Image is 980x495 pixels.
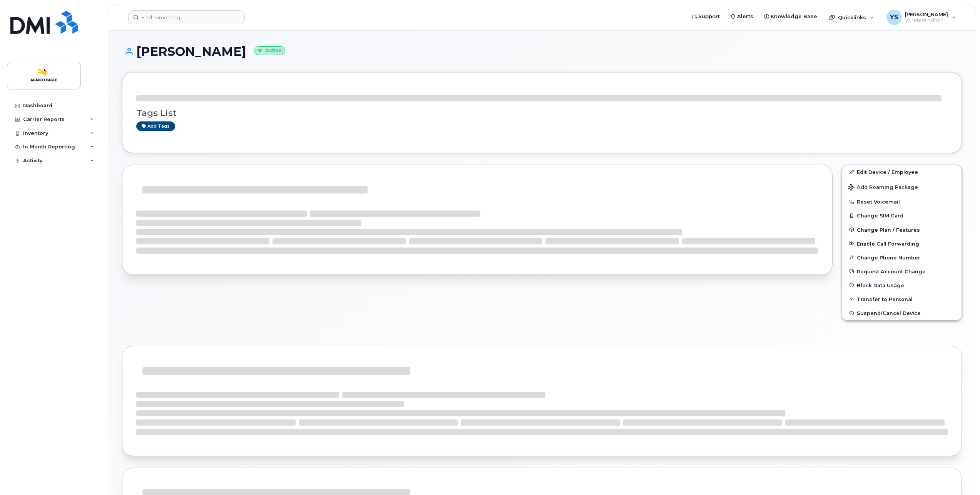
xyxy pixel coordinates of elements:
[842,306,962,320] button: Suspend/Cancel Device
[842,251,962,264] button: Change Phone Number
[136,108,948,118] h3: Tags List
[842,223,962,237] button: Change Plan / Features
[857,241,919,246] span: Enable Call Forwarding
[842,237,962,251] button: Enable Call Forwarding
[842,278,962,292] button: Block Data Usage
[842,195,962,209] button: Reset Voicemail
[136,121,175,131] a: Add tags
[842,209,962,222] button: Change SIM Card
[254,46,285,55] small: Active
[848,184,918,192] span: Add Roaming Package
[857,227,920,232] span: Change Plan / Features
[842,165,962,179] a: Edit Device / Employee
[857,310,921,316] span: Suspend/Cancel Device
[842,264,962,278] button: Request Account Change
[842,292,962,306] button: Transfer to Personal
[122,45,962,58] h1: [PERSON_NAME]
[842,179,962,195] button: Add Roaming Package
